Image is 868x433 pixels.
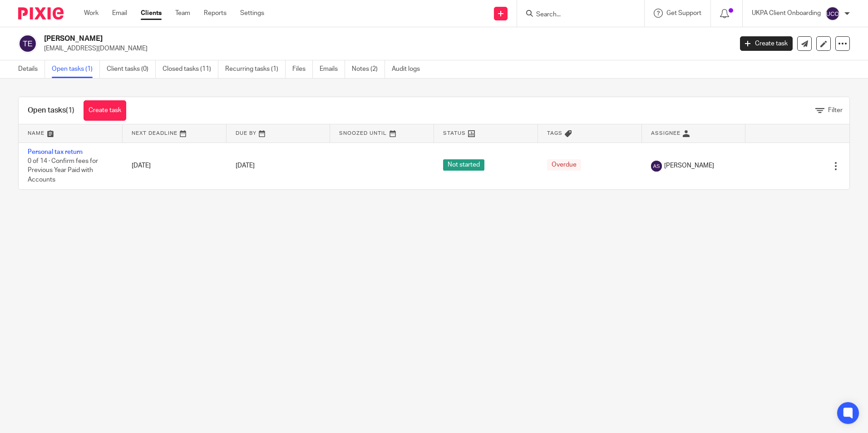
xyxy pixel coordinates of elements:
[666,10,701,16] span: Get Support
[84,100,126,121] a: Create task
[28,149,83,155] a: Personal tax return
[175,9,190,18] a: Team
[651,161,662,172] img: svg%3E
[28,106,74,115] h1: Open tasks
[18,7,64,20] img: Pixie
[547,159,581,171] span: Overdue
[52,60,100,78] a: Open tasks (1)
[825,6,840,21] img: svg%3E
[392,60,427,78] a: Audit logs
[28,158,98,183] span: 0 of 14 · Confirm fees for Previous Year Paid with Accounts
[84,9,99,18] a: Work
[236,162,255,169] span: [DATE]
[141,9,162,18] a: Clients
[535,11,617,19] input: Search
[828,107,843,113] span: Filter
[18,34,37,53] img: svg%3E
[225,60,286,78] a: Recurring tasks (1)
[44,34,590,44] h2: [PERSON_NAME]
[443,131,466,136] span: Status
[44,44,726,53] p: [EMAIL_ADDRESS][DOMAIN_NAME]
[163,60,218,78] a: Closed tasks (11)
[112,9,127,18] a: Email
[18,60,45,78] a: Details
[547,131,562,136] span: Tags
[752,9,821,18] p: UKPA Client Onboarding
[339,131,387,136] span: Snoozed Until
[740,36,793,51] a: Create task
[107,60,156,78] a: Client tasks (0)
[320,60,345,78] a: Emails
[204,9,227,18] a: Reports
[352,60,385,78] a: Notes (2)
[240,9,264,18] a: Settings
[66,107,74,114] span: (1)
[664,161,714,170] span: [PERSON_NAME]
[443,159,484,171] span: Not started
[123,143,227,189] td: [DATE]
[292,60,313,78] a: Files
